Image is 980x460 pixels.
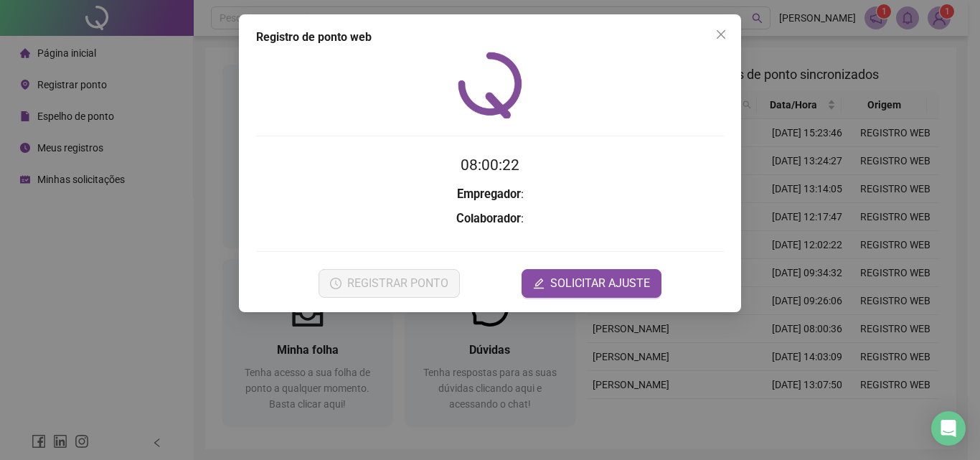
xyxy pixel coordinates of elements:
[456,212,521,225] strong: Colaborador
[550,275,650,292] span: SOLICITAR AJUSTE
[457,187,521,201] strong: Empregador
[461,156,519,174] time: 08:00:22
[256,29,724,46] div: Registro de ponto web
[256,185,724,204] h3: :
[522,269,661,298] button: editSOLICITAR AJUSTE
[715,29,727,40] span: close
[710,23,732,46] button: Close
[533,278,545,289] span: edit
[931,411,966,446] div: Open Intercom Messenger
[319,269,460,298] button: REGISTRAR PONTO
[256,210,724,228] h3: :
[458,52,522,118] img: QRPoint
